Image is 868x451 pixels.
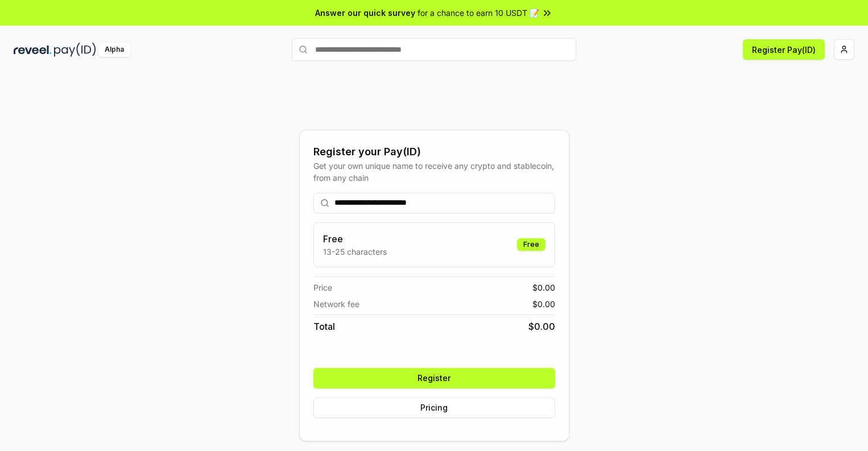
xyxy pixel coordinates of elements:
[14,43,52,57] img: reveel_dark
[313,160,555,184] div: Get your own unique name to receive any crypto and stablecoin, from any chain
[743,39,825,60] button: Register Pay(ID)
[313,320,335,333] span: Total
[98,43,130,57] div: Alpha
[528,320,555,333] span: $ 0.00
[313,282,332,293] span: Price
[313,398,555,418] button: Pricing
[54,43,96,57] img: pay_id
[532,298,555,310] span: $ 0.00
[323,246,387,258] p: 13-25 characters
[418,7,539,19] span: for a chance to earn 10 USDT 📝
[517,238,545,251] div: Free
[532,282,555,293] span: $ 0.00
[313,144,555,160] div: Register your Pay(ID)
[323,232,387,246] h3: Free
[313,298,359,310] span: Network fee
[313,368,555,388] button: Register
[315,7,415,19] span: Answer our quick survey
